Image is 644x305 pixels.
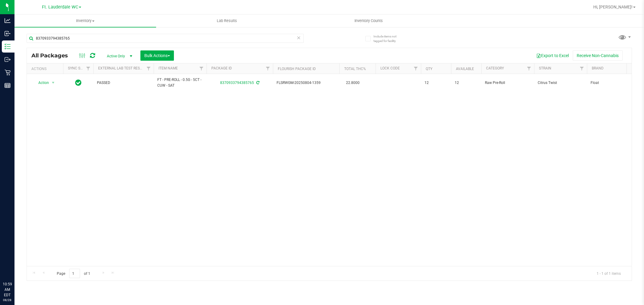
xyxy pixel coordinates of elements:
[455,80,478,86] span: 12
[144,53,170,58] span: Bulk Actions
[75,79,82,87] span: In Sync
[83,63,93,74] a: Filter
[156,14,298,27] a: Lab Results
[593,5,633,9] span: Hi, [PERSON_NAME]!
[14,18,156,24] span: Inventory
[5,69,11,75] inline-svg: Retail
[211,66,232,70] a: Package ID
[31,67,61,71] div: Actions
[220,81,254,85] a: 8370933794385765
[144,63,154,74] a: Filter
[425,80,447,86] span: 12
[69,269,80,278] input: 1
[426,67,432,71] a: Qty
[5,56,11,63] inline-svg: Outbound
[263,63,273,74] a: Filter
[68,66,91,70] a: Sync Status
[592,66,604,70] a: Brand
[532,50,573,61] button: Export to Excel
[373,34,404,43] span: Include items not tagged for facility
[157,77,203,88] span: FT - PRE-ROLL - 0.5G - 5CT - CUW - SAT
[5,82,11,88] inline-svg: Reports
[209,18,245,24] span: Lab Results
[486,66,504,70] a: Category
[5,43,11,50] inline-svg: Inventory
[577,63,587,74] a: Filter
[140,50,174,61] button: Bulk Actions
[50,79,57,87] span: select
[31,52,74,59] span: All Packages
[411,63,421,74] a: Filter
[27,34,304,43] input: Search Package ID, Item Name, SKU, Lot or Part Number...
[573,50,623,61] button: Receive Non-Cannabis
[591,80,644,86] span: Float
[42,5,78,10] span: Ft. Lauderdale WC
[346,18,391,24] span: Inventory Counts
[539,66,551,70] a: Strain
[159,66,178,70] a: Item Name
[255,81,259,85] span: Sync from Compliance System
[18,256,25,263] iframe: Resource center unread badge
[485,80,530,86] span: Raw Pre-Roll
[538,80,583,86] span: Citrus Twist
[524,63,534,74] a: Filter
[277,80,336,86] span: FLSRWGM-20250804-1359
[297,34,301,42] span: Clear
[380,66,400,70] a: Lock Code
[278,67,316,71] a: Flourish Package ID
[52,269,95,278] span: Page of 1
[6,257,24,275] iframe: Resource center
[14,14,156,27] a: Inventory
[3,281,12,298] p: 10:59 AM EDT
[592,269,626,278] span: 1 - 1 of 1 items
[98,66,146,70] a: External Lab Test Result
[298,14,439,27] a: Inventory Counts
[5,18,11,24] inline-svg: Analytics
[5,30,11,37] inline-svg: Inbound
[3,298,12,302] p: 08/28
[33,79,49,87] span: Action
[197,63,207,74] a: Filter
[97,80,150,86] span: PASSED
[343,79,363,87] span: 22.8000
[456,67,474,71] a: Available
[344,67,366,71] a: Total THC%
